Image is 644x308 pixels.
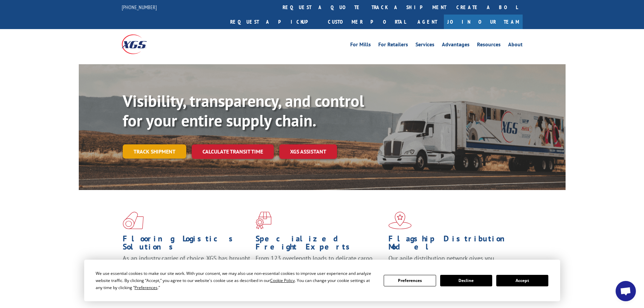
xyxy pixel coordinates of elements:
span: Cookie Policy [270,278,295,283]
div: We use essential cookies to make our site work. With your consent, we may also use non-essential ... [96,270,376,291]
img: xgs-icon-flagship-distribution-model-red [388,212,412,229]
img: xgs-icon-total-supply-chain-intelligence-red [123,212,144,229]
a: For Retailers [378,42,408,49]
button: Preferences [384,275,436,286]
a: Services [415,42,434,49]
img: xgs-icon-focused-on-flooring-red [256,212,271,229]
a: For Mills [350,42,371,49]
a: Resources [477,42,501,49]
h1: Flooring Logistics Solutions [123,235,251,254]
h1: Specialized Freight Experts [256,235,383,254]
a: Customer Portal [323,15,411,29]
a: About [508,42,523,49]
a: Agent [411,15,444,29]
span: Our agile distribution network gives you nationwide inventory management on demand. [388,254,513,270]
a: Open chat [616,281,636,301]
a: Request a pickup [225,15,323,29]
a: Calculate transit time [192,144,274,159]
a: Track shipment [123,144,186,159]
button: Decline [440,275,492,286]
a: Join Our Team [444,15,523,29]
b: Visibility, transparency, and control for your entire supply chain. [123,90,364,131]
span: As an industry carrier of choice, XGS has brought innovation and dedication to flooring logistics... [123,254,250,278]
span: Preferences [135,285,158,290]
a: XGS ASSISTANT [279,144,337,159]
a: [PHONE_NUMBER] [122,4,157,10]
a: Advantages [442,42,470,49]
p: From 123 overlength loads to delicate cargo, our experienced staff knows the best way to move you... [256,254,383,284]
h1: Flagship Distribution Model [388,235,516,254]
div: Cookie Consent Prompt [84,260,560,301]
button: Accept [496,275,548,286]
